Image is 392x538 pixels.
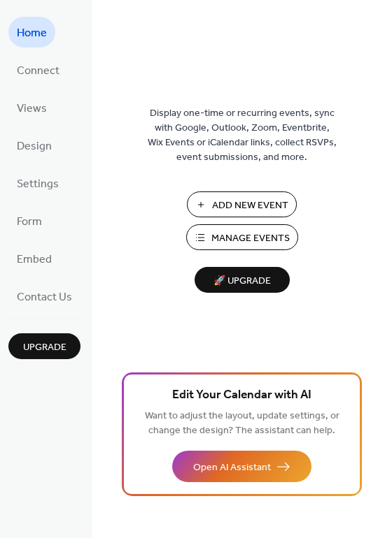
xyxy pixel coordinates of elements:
span: Want to adjust the layout, update settings, or change the design? The assistant can help. [145,407,339,440]
span: Contact Us [17,286,72,309]
a: Embed [8,243,60,274]
span: Home [17,22,47,45]
span: Form [17,211,42,233]
a: Home [8,17,55,48]
button: 🚀 Upgrade [195,267,290,293]
a: Views [8,92,55,123]
span: Open AI Assistant [193,460,271,475]
a: Form [8,205,50,236]
span: Views [17,98,47,120]
span: Design [17,136,52,158]
span: Edit Your Calendar with AI [172,386,311,405]
span: Connect [17,60,59,82]
a: Settings [8,168,67,198]
a: Connect [8,54,68,85]
a: Contact Us [8,281,80,312]
span: Add New Event [212,198,288,213]
span: Settings [17,173,59,196]
button: Add New Event [187,191,297,217]
button: Manage Events [186,224,298,250]
span: Display one-time or recurring events, sync with Google, Outlook, Zoom, Eventbrite, Wix Events or ... [148,106,337,165]
span: Embed [17,249,52,271]
a: Design [8,130,60,161]
button: Upgrade [8,333,80,359]
button: Open AI Assistant [172,451,311,482]
span: Manage Events [211,231,290,246]
span: Upgrade [23,340,66,355]
span: 🚀 Upgrade [203,272,281,291]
